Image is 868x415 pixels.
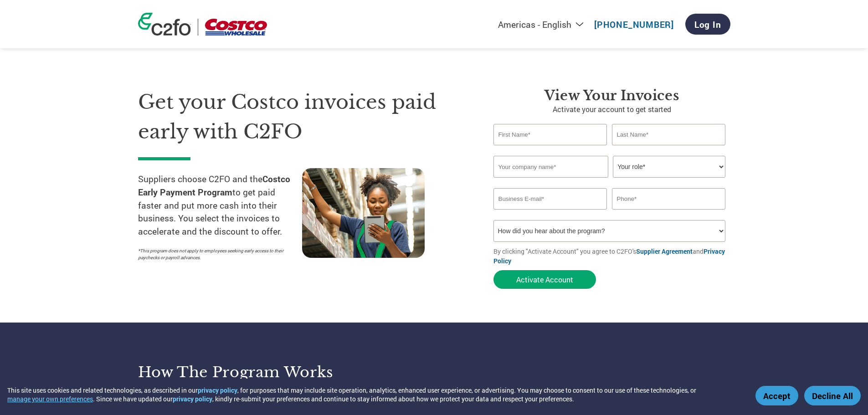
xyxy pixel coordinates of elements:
input: Phone* [612,188,726,210]
input: Invalid Email format [493,188,607,210]
a: privacy policy [173,395,212,403]
div: Invalid company name or company name is too long [493,179,726,184]
img: supply chain worker [302,168,425,258]
h1: Get your Costco invoices paid early with C2FO [138,87,466,146]
button: Decline All [804,386,861,405]
div: Invalid last name or last name is too long [612,146,726,152]
p: *This program does not apply to employees seeking early access to their paychecks or payroll adva... [138,247,293,261]
p: Suppliers choose C2FO and the to get paid faster and put more cash into their business. You selec... [138,173,302,238]
a: Supplier Agreement [636,247,693,256]
a: Privacy Policy [493,247,725,265]
input: Last Name* [612,124,726,145]
div: Invalid first name or first name is too long [493,146,607,152]
a: Log In [685,14,730,35]
div: This site uses cookies and related technologies, as described in our , for purposes that may incl... [7,386,742,403]
button: Accept [755,386,798,405]
div: Inavlid Email Address [493,210,607,216]
h3: View Your Invoices [493,87,730,104]
img: Costco [205,19,267,36]
div: Inavlid Phone Number [612,210,726,216]
p: Activate your account to get started [493,104,730,115]
input: First Name* [493,124,607,145]
img: c2fo logo [138,13,191,36]
strong: Costco Early Payment Program [138,173,290,198]
select: Title/Role [613,156,725,178]
input: Your company name* [493,156,608,178]
a: [PHONE_NUMBER] [594,19,674,30]
h3: How the program works [138,363,423,381]
button: manage your own preferences [7,395,93,403]
a: privacy policy [198,386,237,395]
p: By clicking "Activate Account" you agree to C2FO's and [493,246,730,266]
button: Activate Account [493,270,596,289]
